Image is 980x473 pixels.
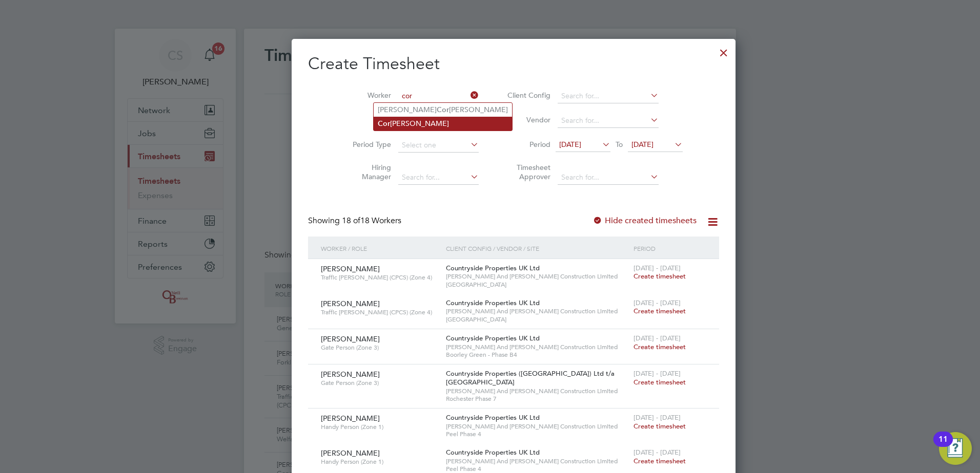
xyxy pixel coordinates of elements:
[446,298,540,307] span: Countryside Properties UK Ltd
[939,432,972,465] button: Open Resource Center, 11 new notifications
[321,414,380,423] span: [PERSON_NAME]
[342,216,360,226] span: 18 of
[345,115,391,124] label: Site
[446,334,540,342] span: Countryside Properties UK Ltd
[321,379,438,387] span: Gate Person (Zone 3)
[634,369,681,378] span: [DATE] - [DATE]
[634,334,681,342] span: [DATE] - [DATE]
[634,298,681,307] span: [DATE] - [DATE]
[446,272,628,281] span: [PERSON_NAME] And [PERSON_NAME] Construction Limited
[378,119,390,128] b: Cor
[634,342,686,351] span: Create timesheet
[558,170,659,185] input: Search for...
[446,395,628,403] span: Rochester Phase 7
[634,307,686,315] span: Create timesheet
[321,273,438,282] span: Traffic [PERSON_NAME] (CPCS) (Zone 4)
[321,458,438,466] span: Handy Person (Zone 1)
[437,105,449,114] b: Cor
[504,163,550,181] label: Timesheet Approver
[446,369,615,386] span: Countryside Properties ([GEOGRAPHIC_DATA]) Ltd t/a [GEOGRAPHIC_DATA]
[446,264,540,272] span: Countryside Properties UK Ltd
[318,236,443,260] div: Worker / Role
[321,264,380,273] span: [PERSON_NAME]
[308,216,403,226] div: Showing
[321,448,380,458] span: [PERSON_NAME]
[345,140,391,149] label: Period Type
[446,351,628,359] span: Boorley Green - Phase B4
[634,264,681,272] span: [DATE] - [DATE]
[634,413,681,422] span: [DATE] - [DATE]
[631,140,654,149] span: [DATE]
[345,91,391,100] label: Worker
[374,117,512,131] li: [PERSON_NAME]
[443,236,631,260] div: Client Config / Vendor / Site
[631,236,709,260] div: Period
[446,343,628,351] span: [PERSON_NAME] And [PERSON_NAME] Construction Limited
[398,170,479,185] input: Search for...
[321,299,380,308] span: [PERSON_NAME]
[446,281,628,289] span: [GEOGRAPHIC_DATA]
[612,138,626,151] span: To
[634,272,686,281] span: Create timesheet
[342,216,401,226] span: 18 Workers
[559,140,581,149] span: [DATE]
[446,448,540,457] span: Countryside Properties UK Ltd
[634,378,686,386] span: Create timesheet
[634,448,681,457] span: [DATE] - [DATE]
[593,216,697,226] label: Hide created timesheets
[374,103,512,117] li: [PERSON_NAME] [PERSON_NAME]
[446,315,628,324] span: [GEOGRAPHIC_DATA]
[398,138,479,153] input: Select one
[345,163,391,181] label: Hiring Manager
[938,439,948,453] div: 11
[446,457,628,465] span: [PERSON_NAME] And [PERSON_NAME] Construction Limited
[504,140,550,149] label: Period
[321,308,438,316] span: Traffic [PERSON_NAME] (CPCS) (Zone 4)
[398,89,479,103] input: Search for...
[446,422,628,431] span: [PERSON_NAME] And [PERSON_NAME] Construction Limited
[446,430,628,438] span: Peel Phase 4
[558,114,659,128] input: Search for...
[446,413,540,422] span: Countryside Properties UK Ltd
[504,91,550,100] label: Client Config
[321,334,380,343] span: [PERSON_NAME]
[504,115,550,124] label: Vendor
[446,465,628,473] span: Peel Phase 4
[558,89,659,103] input: Search for...
[321,370,380,379] span: [PERSON_NAME]
[446,307,628,315] span: [PERSON_NAME] And [PERSON_NAME] Construction Limited
[634,457,686,465] span: Create timesheet
[634,422,686,431] span: Create timesheet
[321,343,438,352] span: Gate Person (Zone 3)
[308,53,719,75] h2: Create Timesheet
[321,423,438,431] span: Handy Person (Zone 1)
[446,387,628,395] span: [PERSON_NAME] And [PERSON_NAME] Construction Limited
